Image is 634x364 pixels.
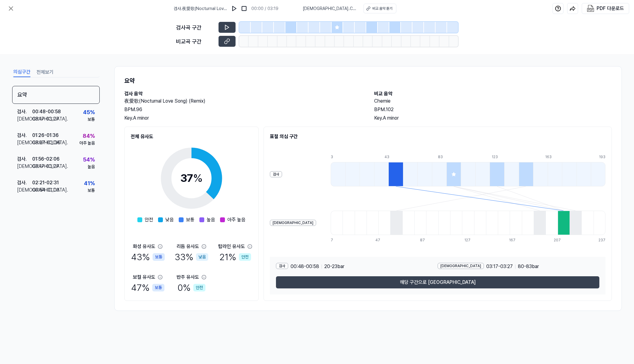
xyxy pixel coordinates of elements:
div: 03:17 - 03:27 [32,115,59,123]
div: 검사 . [17,179,32,186]
div: 03:27 - 03:36 [32,139,60,146]
div: 00:54 - 01:03 [32,186,60,194]
div: 반주 유사도 [177,274,199,281]
div: PDF 다운로드 [597,5,624,12]
div: [DEMOGRAPHIC_DATA] [270,220,316,226]
div: 01:26 - 01:36 [32,132,59,139]
div: 84 % [83,132,95,140]
button: PDF 다운로드 [586,3,625,14]
button: 해당 구간으로 [GEOGRAPHIC_DATA] [276,276,599,288]
img: PDF Download [587,5,594,12]
div: [DEMOGRAPHIC_DATA] . [17,163,32,170]
div: 87 [420,237,432,243]
span: 안전 [145,216,153,223]
span: 80 - 83 bar [518,263,539,270]
div: 0 % [177,281,205,294]
div: [DEMOGRAPHIC_DATA] . [17,139,32,146]
span: 00:48 - 00:58 [291,263,319,270]
span: % [193,172,203,185]
button: 전체보기 [36,67,53,77]
img: stop [241,5,247,12]
div: 41 % [84,179,95,187]
div: 탑라인 유사도 [218,243,245,250]
div: 비교 음악 듣기 [372,6,392,11]
div: 167 [509,237,521,243]
div: 47 % [131,281,164,294]
div: 비교곡 구간 [176,37,215,46]
div: 3 [331,154,345,160]
div: 02:21 - 02:31 [32,179,59,186]
div: 43 % [131,250,165,264]
div: 검사 . [17,108,32,115]
div: 검사곡 구간 [176,23,215,32]
div: 37 [180,170,203,186]
span: 검사 . 夜愛歌(Nocturnal Love Song) (Remix) [174,5,227,12]
div: 47 [375,237,387,243]
div: BPM. 102 [374,106,612,113]
div: 01:56 - 02:06 [32,155,60,163]
div: 요약 [12,86,100,104]
div: 33 % [175,250,208,264]
div: 237 [598,237,605,243]
h2: 夜愛歌(Nocturnal Love Song) (Remix) [124,97,362,105]
div: 안전 [239,253,251,261]
div: 43 [384,154,399,160]
div: 207 [554,237,566,243]
div: 아주 높음 [79,140,95,146]
h2: 비교 음악 [374,90,612,97]
div: [DEMOGRAPHIC_DATA] . [17,186,32,194]
span: 높음 [207,216,215,223]
div: Key. A minor [124,114,362,122]
div: 보통 [152,284,164,291]
div: 21 % [219,250,251,264]
div: BPM. 96 [124,106,362,113]
span: 03:17 - 03:27 [486,263,513,270]
div: 보통 [88,187,95,194]
div: 00:00 / 03:19 [251,5,278,12]
div: 00:48 - 00:58 [32,108,61,115]
div: 검사 [276,263,288,269]
img: share [570,5,576,12]
div: 7 [331,237,343,243]
div: [DEMOGRAPHIC_DATA] . [17,115,32,123]
div: 193 [599,154,605,160]
div: 검사 . [17,132,32,139]
div: 03:17 - 03:27 [32,163,59,170]
button: 의심구간 [13,67,30,77]
div: 보컬 유사도 [133,274,155,281]
button: 비교 음악 듣기 [364,4,396,13]
span: 낮음 [165,216,174,223]
h2: 검사 음악 [124,90,362,97]
div: [DEMOGRAPHIC_DATA] [438,263,484,269]
div: 83 [438,154,453,160]
div: Key. A minor [374,114,612,122]
img: play [231,5,237,12]
div: 54 % [83,155,95,164]
div: 163 [545,154,560,160]
span: 보통 [186,216,195,223]
h2: 전체 유사도 [131,133,252,140]
div: 검사 [270,171,282,177]
div: 보통 [153,253,165,261]
div: 검사 . [17,155,32,163]
div: 123 [492,154,506,160]
div: 45 % [83,108,95,116]
h2: Chemie [374,97,612,105]
div: 화성 유사도 [133,243,155,250]
div: 보통 [88,116,95,123]
span: 20 - 23 bar [324,263,344,270]
div: 높음 [88,164,95,170]
span: [DEMOGRAPHIC_DATA] . Chemie [303,5,356,12]
div: 낮음 [196,253,208,261]
img: help [555,5,561,12]
span: 아주 높음 [227,216,246,223]
h1: 요약 [124,76,612,85]
div: 127 [464,237,476,243]
div: 리듬 유사도 [177,243,199,250]
h2: 표절 의심 구간 [270,133,605,140]
div: 안전 [193,284,205,291]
